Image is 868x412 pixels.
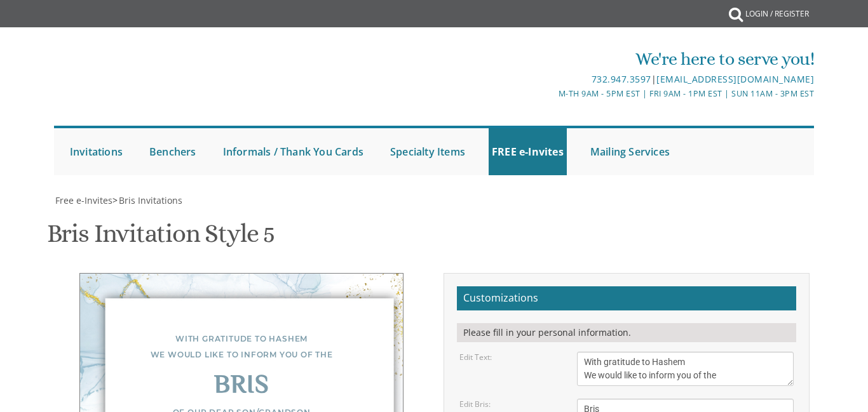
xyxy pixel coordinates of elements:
[308,46,815,72] div: We're here to serve you!
[47,220,275,257] h1: Bris Invitation Style 5
[220,128,367,175] a: Informals / Thank You Cards
[459,352,492,362] label: Edit Text:
[308,72,815,87] div: |
[577,352,794,386] textarea: With gratitude to Hashem We would like to inform you of the
[67,128,126,175] a: Invitations
[112,194,182,206] span: >
[457,286,796,310] h2: Customizations
[656,73,814,85] a: [EMAIL_ADDRESS][DOMAIN_NAME]
[119,194,182,206] span: Bris Invitations
[489,128,567,175] a: FREE e-Invites
[387,128,468,175] a: Specialty Items
[457,323,796,342] div: Please fill in your personal information.
[105,331,377,362] div: With gratitude to Hashem We would like to inform you of the
[459,399,491,409] label: Edit Bris:
[54,194,112,206] a: Free e-Invites
[118,194,182,206] a: Bris Invitations
[105,378,377,394] div: Bris
[55,194,112,206] span: Free e-Invites
[146,128,200,175] a: Benchers
[587,128,673,175] a: Mailing Services
[308,87,815,100] div: M-Th 9am - 5pm EST | Fri 9am - 1pm EST | Sun 11am - 3pm EST
[592,73,651,85] a: 732.947.3597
